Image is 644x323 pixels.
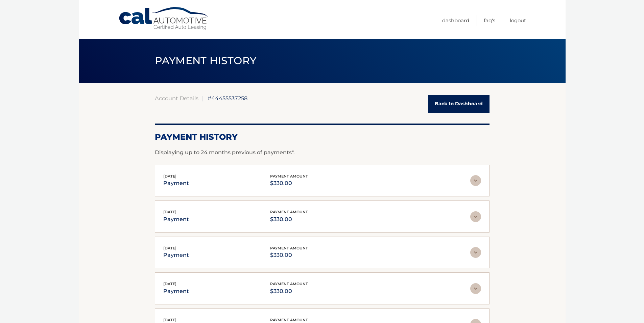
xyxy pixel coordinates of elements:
h2: Payment History [155,132,490,142]
a: Cal Automotive [118,7,210,31]
span: [DATE] [163,281,176,286]
span: payment amount [270,318,308,322]
p: payment [163,287,189,296]
a: Account Details [155,95,198,102]
a: Back to Dashboard [428,95,490,113]
span: payment amount [270,210,308,214]
p: $330.00 [270,287,308,296]
span: | [202,95,204,102]
p: payment [163,250,189,260]
img: accordion-rest.svg [470,211,481,222]
a: Logout [510,15,526,26]
p: $330.00 [270,215,308,224]
p: $330.00 [270,250,308,260]
p: Displaying up to 24 months previous of payments*. [155,149,490,157]
img: accordion-rest.svg [470,283,481,294]
span: [DATE] [163,318,176,322]
img: accordion-rest.svg [470,175,481,186]
span: [DATE] [163,246,176,250]
p: payment [163,215,189,224]
span: payment amount [270,281,308,286]
span: payment amount [270,246,308,250]
span: PAYMENT HISTORY [155,54,257,67]
p: $330.00 [270,179,308,188]
p: payment [163,179,189,188]
span: payment amount [270,174,308,179]
a: Dashboard [442,15,469,26]
img: accordion-rest.svg [470,247,481,258]
span: [DATE] [163,210,176,214]
a: FAQ's [484,15,495,26]
span: #44455537258 [208,95,247,102]
span: [DATE] [163,174,176,179]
